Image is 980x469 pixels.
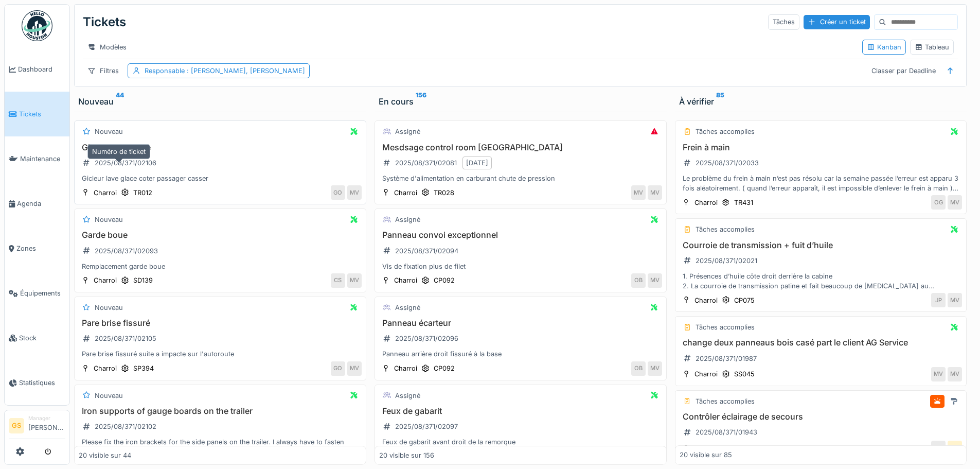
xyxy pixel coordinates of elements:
h3: change deux panneaus bois casé part le client AG Service [680,338,963,348]
div: MV [648,273,662,288]
div: Gicleur lave glace coter passager casser [79,173,362,183]
div: 2025/08/371/02093 [95,246,158,256]
div: Assigné [395,215,420,224]
a: Statistiques [5,360,69,405]
div: Manager [28,414,65,422]
span: Statistiques [19,378,65,388]
div: Assigné [395,127,420,136]
div: 20 visible sur 44 [79,450,131,460]
span: Équipements [20,288,65,298]
span: Tickets [19,109,65,119]
div: Tâches accomplies [696,224,755,234]
div: Nouveau [78,95,362,108]
div: MV [347,361,362,376]
div: Assigné [395,391,420,401]
div: Pare brise fissuré suite a impacte sur l'autoroute [79,349,362,359]
div: MV [648,361,662,376]
span: Dashboard [18,64,65,74]
div: Nouveau [95,215,123,224]
div: À vérifier [679,95,963,108]
div: Charroi [394,275,417,285]
h3: Gicleur lave glace [79,143,362,152]
div: CS [331,273,345,288]
div: GS [948,441,962,455]
span: Maintenance [20,154,65,164]
div: Assigné [395,303,420,312]
div: GO [331,361,345,376]
h3: Frein à main [680,143,963,152]
div: 2025/08/371/02033 [696,158,759,168]
div: Filtres [83,63,123,78]
h3: Contrôler éclairage de secours [680,412,963,422]
div: SD139 [133,275,153,285]
div: Charroi [694,296,718,305]
a: Zones [5,226,69,271]
div: 2025/08/371/02096 [395,334,458,343]
div: Charroi [94,363,117,373]
sup: 156 [416,95,426,108]
div: Feux de gabarit avant droit de la remorque [379,437,662,447]
div: Charroi [694,198,718,207]
a: Agenda [5,181,69,226]
span: Zones [16,244,65,253]
div: Tâches accomplies [696,127,755,136]
div: OG [931,195,946,210]
h3: Panneau convoi exceptionnel [379,230,662,240]
div: 2025/08/371/02094 [395,246,458,256]
div: Classer par Deadline [867,63,940,78]
span: Stock [19,333,65,343]
div: MV [948,293,962,307]
div: TR431 [734,198,753,207]
div: Charroi [94,188,117,198]
div: MV [347,185,362,200]
div: [DATE] [466,158,488,168]
span: Agenda [17,199,65,209]
div: 2025/08/371/02106 [95,158,156,168]
div: Tâches accomplies [696,396,755,406]
div: Charroi [394,363,417,373]
div: MV [631,185,646,200]
h3: Courroie de transmission + fuit d’huile [680,240,963,250]
h3: Garde boue [79,230,362,240]
div: Créer un ticket [804,15,870,29]
div: CP092 [434,275,455,285]
div: En cours [379,95,663,108]
sup: 85 [716,95,724,108]
div: 2025/08/371/02081 [395,158,457,168]
div: 2025/08/371/02097 [395,422,458,431]
div: Le problème du frein à main n’est pas résolu car la semaine passée l’erreur est apparu 3 fois alé... [680,173,963,193]
div: 2025/08/371/02105 [95,334,156,343]
h3: Panneau écarteur [379,318,662,328]
div: Kanban [867,42,901,52]
div: SS045 [734,369,755,379]
div: Charroi [94,275,117,285]
div: Tickets [83,9,126,36]
sup: 44 [116,95,124,108]
a: Équipements [5,271,69,316]
div: OB [631,361,646,376]
a: GS Manager[PERSON_NAME] [9,414,65,439]
div: Vis de fixation plus de filet [379,262,662,271]
li: GS [9,418,24,433]
h3: Iron supports of gauge boards on the trailer [79,406,362,416]
div: Nouveau [95,391,123,401]
div: Nouveau [95,303,123,312]
div: 2025/08/371/02102 [95,422,156,431]
div: Garage IC [694,443,725,453]
span: : [PERSON_NAME], [PERSON_NAME] [185,67,305,75]
div: CP092 [434,363,455,373]
div: MV [948,367,962,381]
div: TR012 [133,188,152,198]
h3: Pare brise fissuré [79,318,362,328]
div: 20 visible sur 156 [379,450,434,460]
div: SP394 [133,363,154,373]
div: Charroi [694,369,718,379]
div: Modèles [83,40,131,55]
div: Panneau arrière droit fissuré à la base [379,349,662,359]
div: MV [931,367,946,381]
div: 2025/08/371/02021 [696,256,757,266]
a: Dashboard [5,47,69,92]
div: GO [331,185,345,200]
div: MV [347,273,362,288]
div: MV [948,195,962,210]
